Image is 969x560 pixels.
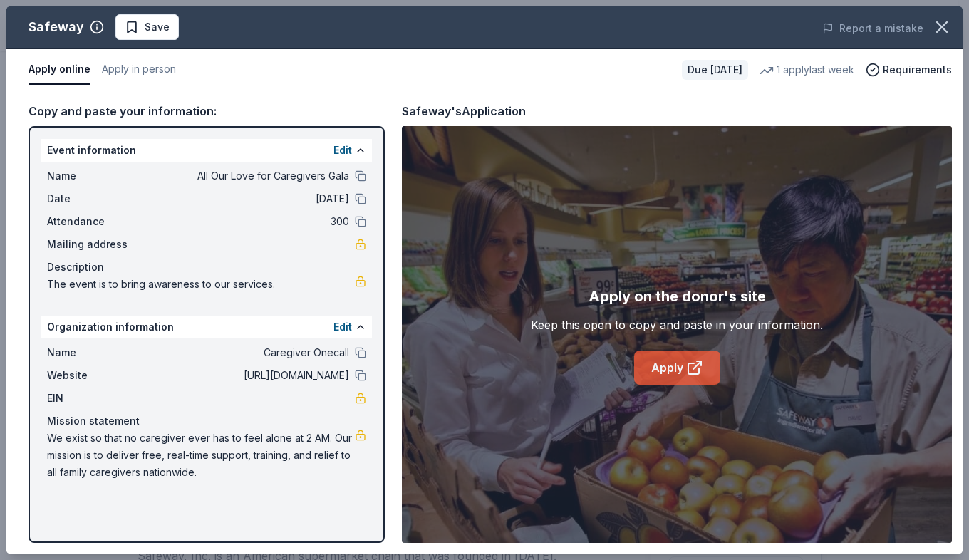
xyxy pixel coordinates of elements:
[589,285,766,308] div: Apply on the donor's site
[333,318,352,336] button: Edit
[41,316,372,338] div: Organization information
[760,61,854,78] div: 1 apply last week
[28,16,84,38] div: Safeway
[47,213,142,230] span: Attendance
[142,167,349,185] span: All Our Love for Caregivers Gala
[333,142,352,159] button: Edit
[47,390,142,407] span: EIN
[47,276,355,293] span: The event is to bring awareness to our services.
[142,367,349,384] span: [URL][DOMAIN_NAME]
[41,139,372,162] div: Event information
[47,344,142,361] span: Name
[47,259,366,276] div: Description
[866,61,952,78] button: Requirements
[402,102,526,120] div: Safeway's Application
[634,351,720,385] a: Apply
[102,55,176,85] button: Apply in person
[47,413,366,430] div: Mission statement
[883,61,952,78] span: Requirements
[47,367,142,384] span: Website
[142,344,349,361] span: Caregiver Onecall
[47,236,142,253] span: Mailing address
[531,316,823,333] div: Keep this open to copy and paste in your information.
[28,102,385,120] div: Copy and paste your information:
[28,55,90,85] button: Apply online
[115,14,179,40] button: Save
[145,19,170,36] span: Save
[682,60,748,80] div: Due [DATE]
[822,20,923,37] button: Report a mistake
[47,167,142,185] span: Name
[142,213,349,230] span: 300
[47,190,142,207] span: Date
[47,430,355,481] span: We exist so that no caregiver ever has to feel alone at 2 AM. Our mission is to deliver free, rea...
[142,190,349,207] span: [DATE]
